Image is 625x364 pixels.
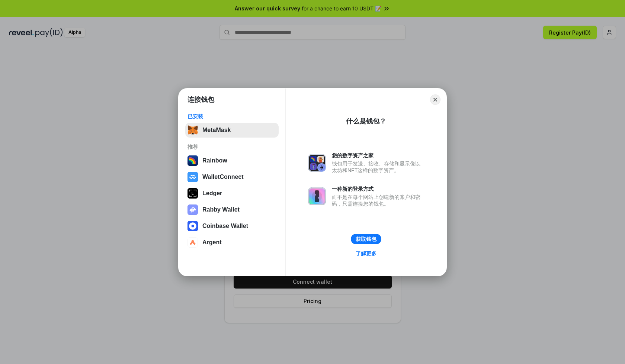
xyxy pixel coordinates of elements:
[346,117,386,126] div: 什么是钱包？
[351,234,381,244] button: 获取钱包
[187,113,276,120] div: 已安装
[430,94,440,105] button: Close
[202,206,240,213] div: Rabby Wallet
[187,237,198,248] img: svg+xml,%3Csvg%20width%3D%2228%22%20height%3D%2228%22%20viewBox%3D%220%200%2028%2028%22%20fill%3D...
[202,174,244,180] div: WalletConnect
[187,204,198,215] img: svg+xml,%3Csvg%20xmlns%3D%22http%3A%2F%2Fwww.w3.org%2F2000%2Fsvg%22%20fill%3D%22none%22%20viewBox...
[332,152,424,159] div: 您的数字资产之家
[202,223,248,229] div: Coinbase Wallet
[185,235,279,250] button: Argent
[187,221,198,231] img: svg+xml,%3Csvg%20width%3D%2228%22%20height%3D%2228%22%20viewBox%3D%220%200%2028%2028%22%20fill%3D...
[202,127,231,133] div: MetaMask
[187,95,214,104] h1: 连接钱包
[202,190,222,197] div: Ledger
[185,153,279,168] button: Rainbow
[332,160,424,174] div: 钱包用于发送、接收、存储和显示像以太坊和NFT这样的数字资产。
[185,123,279,138] button: MetaMask
[185,202,279,217] button: Rabby Wallet
[187,144,276,150] div: 推荐
[356,236,376,242] div: 获取钱包
[185,170,279,184] button: WalletConnect
[185,186,279,201] button: Ledger
[202,157,227,164] div: Rainbow
[202,239,222,246] div: Argent
[185,219,279,233] button: Coinbase Wallet
[351,249,381,258] a: 了解更多
[308,154,326,172] img: svg+xml,%3Csvg%20xmlns%3D%22http%3A%2F%2Fwww.w3.org%2F2000%2Fsvg%22%20fill%3D%22none%22%20viewBox...
[187,155,198,166] img: svg+xml,%3Csvg%20width%3D%22120%22%20height%3D%22120%22%20viewBox%3D%220%200%20120%20120%22%20fil...
[356,250,376,257] div: 了解更多
[187,188,198,199] img: svg+xml,%3Csvg%20xmlns%3D%22http%3A%2F%2Fwww.w3.org%2F2000%2Fsvg%22%20width%3D%2228%22%20height%3...
[187,172,198,182] img: svg+xml,%3Csvg%20width%3D%2228%22%20height%3D%2228%22%20viewBox%3D%220%200%2028%2028%22%20fill%3D...
[332,194,424,207] div: 而不是在每个网站上创建新的账户和密码，只需连接您的钱包。
[187,125,198,135] img: svg+xml,%3Csvg%20fill%3D%22none%22%20height%3D%2233%22%20viewBox%3D%220%200%2035%2033%22%20width%...
[308,187,326,205] img: svg+xml,%3Csvg%20xmlns%3D%22http%3A%2F%2Fwww.w3.org%2F2000%2Fsvg%22%20fill%3D%22none%22%20viewBox...
[332,186,424,192] div: 一种新的登录方式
